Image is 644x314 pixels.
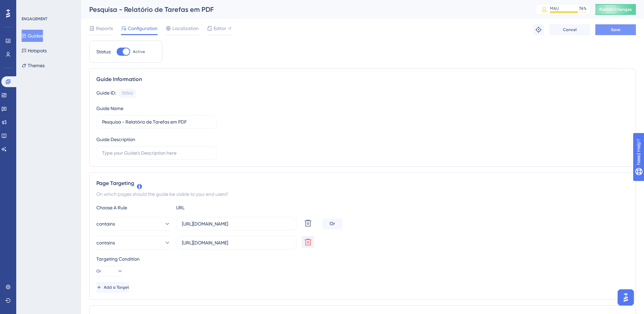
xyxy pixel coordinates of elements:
[102,118,211,126] input: Type your Guide’s Name here
[96,190,629,198] div: On which pages should the guide be visible to your end users?
[96,24,113,32] span: Reports
[172,24,199,32] span: Localization
[104,285,129,290] span: Add a Target
[322,218,342,229] div: Or
[214,24,226,32] span: Editor
[96,266,123,277] button: Or
[595,4,636,15] button: Publish Changes
[599,7,632,12] span: Publish Changes
[96,217,171,231] button: contains
[22,45,47,57] button: Hotspots
[96,236,171,250] button: contains
[182,220,291,228] input: yourwebsite.com/path
[96,204,171,212] div: Choose A Rule
[102,149,211,157] input: Type your Guide’s Description here
[128,24,158,32] span: Configuration
[550,6,559,11] div: MAU
[616,287,636,308] iframe: UserGuiding AI Assistant Launcher
[96,268,101,274] span: Or
[133,49,145,54] span: Active
[89,5,519,14] div: Pesquisa - Relatório de Tarefas em PDF
[22,16,47,22] div: ENGAGEMENT
[96,220,115,228] span: contains
[96,135,135,143] div: Guide Description
[595,24,636,35] button: Save
[579,6,587,11] div: 76 %
[96,89,116,98] div: Guide ID:
[122,90,133,96] div: 151542
[182,239,291,246] input: yourwebsite.com/path
[96,179,629,187] div: Page Targeting
[96,48,111,56] div: Status:
[96,75,629,83] div: Guide Information
[96,239,115,247] span: contains
[22,30,43,42] button: Guides
[563,27,577,32] span: Cancel
[96,104,123,112] div: Guide Name
[22,59,45,72] button: Themes
[176,204,251,212] div: URL
[549,24,590,35] button: Cancel
[16,2,42,10] span: Need Help?
[96,255,629,263] div: Targeting Condition
[96,282,129,293] button: Add a Target
[611,27,620,32] span: Save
